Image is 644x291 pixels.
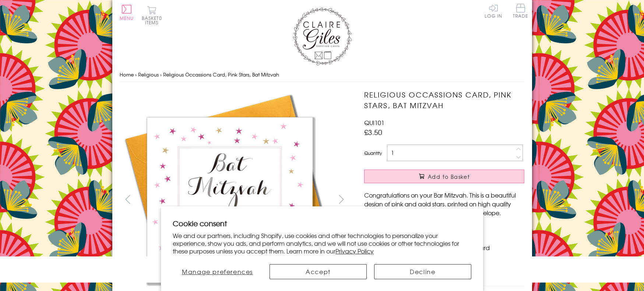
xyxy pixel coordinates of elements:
[160,71,162,78] span: ›
[120,15,134,21] span: Menu
[485,4,502,18] a: Log In
[120,191,136,207] button: prev
[364,150,382,156] label: Quantity
[513,4,528,19] a: Trade
[364,170,524,183] button: Add to Basket
[293,7,352,65] img: Claire Giles Greetings Cards
[364,191,524,217] p: Congratulations on your Bar Mitzvah. This is a beautiful design of pink and gold stars, printed o...
[428,173,470,180] span: Add to Basket
[138,71,159,78] a: Religious
[120,5,134,20] button: Menu
[364,89,524,111] h1: Religious Occassions Card, Pink Stars, Bat Mitzvah
[173,264,262,279] button: Manage preferences
[120,71,134,78] a: Home
[120,67,525,82] nav: breadcrumbs
[163,71,279,78] span: Religious Occassions Card, Pink Stars, Bat Mitzvah
[182,267,253,276] span: Manage preferences
[335,246,374,255] a: Privacy Policy
[270,264,367,279] button: Accept
[333,191,349,207] button: next
[364,118,384,127] span: QUI101
[364,127,382,137] span: £3.50
[513,4,528,18] span: Trade
[173,232,471,255] p: We and our partners, including Shopify, use cookies and other technologies to personalize your ex...
[145,15,162,26] span: 0 items
[142,6,162,25] button: Basket0 items
[374,264,471,279] button: Decline
[173,218,471,228] h2: Cookie consent
[135,71,137,78] span: ›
